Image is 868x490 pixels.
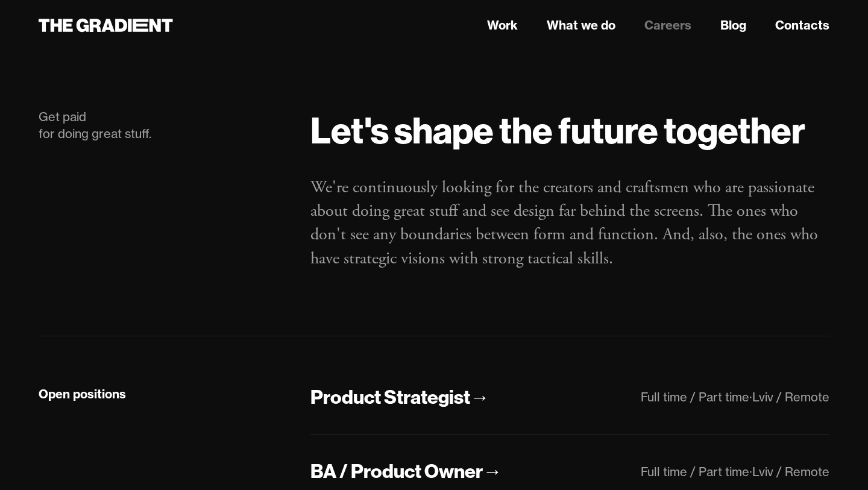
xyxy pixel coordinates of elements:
[752,464,829,479] div: Lviv / Remote
[547,16,615,34] a: What we do
[752,389,829,404] div: Lviv / Remote
[749,464,752,479] div: ·
[310,459,483,484] div: BA / Product Owner
[470,385,489,410] div: →
[749,389,752,404] div: ·
[39,108,286,142] div: Get paid for doing great stuff.
[641,389,749,404] div: Full time / Part time
[720,16,746,34] a: Blog
[487,16,518,34] a: Work
[483,459,502,484] div: →
[644,16,691,34] a: Careers
[310,107,805,153] strong: Let's shape the future together
[310,385,470,410] div: Product Strategist
[310,176,829,271] p: We're continuously looking for the creators and craftsmen who are passionate about doing great st...
[310,459,502,485] a: BA / Product Owner→
[641,464,749,479] div: Full time / Part time
[310,385,489,410] a: Product Strategist→
[39,386,126,401] strong: Open positions
[775,16,829,34] a: Contacts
